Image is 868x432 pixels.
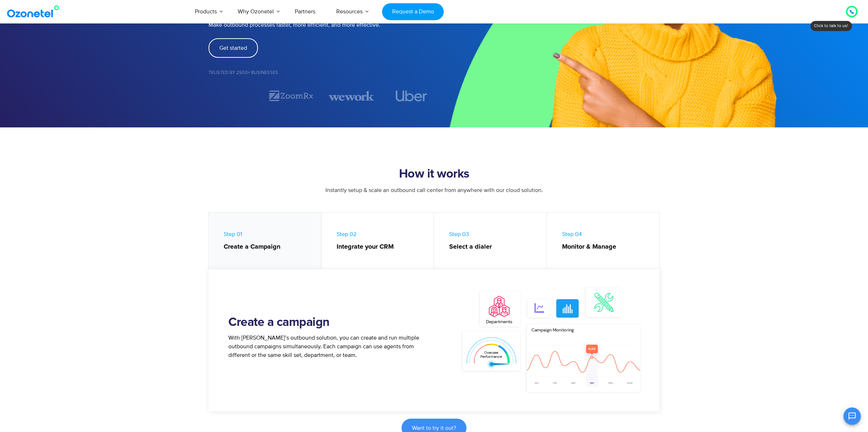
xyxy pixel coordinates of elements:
[843,407,861,425] button: Open chat
[325,187,543,194] span: Instantly setup & scale an outbound call center from anywhere with our cloud solution.
[209,213,321,273] a: Step 01Create a Campaign
[209,38,258,58] a: Get started
[224,242,314,252] strong: Create a Campaign
[389,91,434,101] div: 4 / 7
[209,70,434,75] h5: Trusted by 2500+ Businesses
[321,213,434,273] a: Step 02Integrate your CRM
[228,334,419,359] span: With [PERSON_NAME]’s outbound solution, you can create and run multiple outbound campaigns simult...
[219,45,247,51] span: Get started
[547,213,660,273] a: Step 04Monitor & Manage
[329,90,374,102] img: wework
[268,90,314,102] div: 2 / 7
[268,90,314,102] img: zoomrx
[209,90,434,102] div: Image Carousel
[209,167,659,182] h2: How it works
[224,231,314,252] span: Step 01
[449,242,539,252] strong: Select a dialer
[395,91,427,101] img: uber
[228,315,434,330] h2: Create a campaign
[382,3,444,20] a: Request a Demo
[412,425,456,431] span: Want to try it out?
[449,231,539,252] span: Step 03
[337,242,427,252] strong: Integrate your CRM
[562,242,653,252] strong: Monitor & Manage
[329,90,374,102] div: 3 / 7
[209,92,254,100] div: 1 / 7
[562,231,653,252] span: Step 04
[209,21,434,29] p: Make outbound processes faster, more efficient, and more effective.
[434,213,547,273] a: Step 03Select a dialer
[337,231,427,252] span: Step 02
